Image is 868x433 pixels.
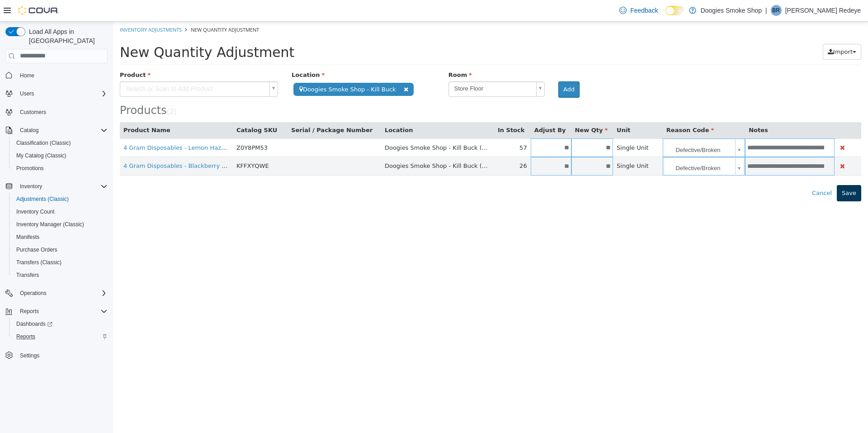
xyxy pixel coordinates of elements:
a: Customers [16,107,50,118]
button: Reports [2,305,111,318]
span: Dark Mode [665,15,666,16]
span: Purchase Orders [13,244,108,255]
span: Reports [16,306,108,317]
a: Dashboards [9,318,111,330]
button: Purchase Orders [9,243,111,256]
span: Product [7,50,38,57]
a: Reports [13,331,39,342]
span: Doogies Smoke Shop - Kill Buck [180,61,301,74]
a: Transfers (Classic) [13,257,65,268]
span: Doogies Smoke Shop - Kill Buck (Store Floor) [272,141,403,148]
span: Defective/Broken [552,136,618,154]
a: Defective/Broken [552,118,630,135]
span: Dashboards [16,320,52,328]
button: Reports [16,306,42,317]
button: Reports [9,330,111,343]
td: 26 [381,135,418,154]
span: Settings [16,349,108,361]
span: Products [7,82,54,95]
a: Feedback [616,1,661,19]
span: Feedback [630,6,658,15]
span: Doogies Smoke Shop - Kill Buck (Store Floor) [272,123,403,129]
button: My Catalog (Classic) [9,149,111,162]
img: Cova [18,6,59,15]
span: Users [16,88,108,99]
span: Inventory [16,181,108,192]
button: Inventory Manager (Classic) [9,218,111,231]
a: Defective/Broken [552,136,630,153]
p: | [765,5,767,16]
span: Single Unit [504,141,536,148]
span: Adjustments (Classic) [16,195,69,203]
span: Settings [20,352,39,359]
span: New Quantity Adjustment [78,5,146,11]
button: Catalog [16,125,42,136]
span: Reason Code [553,105,601,112]
td: Z0Y8PM53 [120,117,175,135]
button: Operations [16,288,50,299]
button: Product Name [10,104,59,113]
button: Settings [2,348,111,362]
nav: Complex example [5,65,108,385]
a: Adjustments (Classic) [13,194,72,205]
span: Import [720,27,740,33]
span: Transfers (Classic) [13,257,108,268]
span: Operations [20,290,47,297]
span: Transfers [13,270,108,281]
span: Inventory Count [16,208,55,215]
span: Store Floor [336,60,420,74]
button: Inventory [16,181,46,192]
span: Single Unit [504,123,536,129]
span: Inventory [20,183,42,190]
button: Adjust By [421,104,455,113]
a: Inventory Count [13,206,58,217]
a: Inventory Manager (Classic) [13,219,88,230]
small: ( ) [54,86,64,94]
button: Location [272,104,302,113]
span: Reports [20,308,39,315]
button: Delete Product [725,121,734,131]
span: Search or Scan to Add Product [7,60,153,75]
span: Operations [16,288,108,299]
span: New Qty [462,105,495,112]
span: Adjustments (Classic) [13,194,108,205]
span: Promotions [13,163,108,174]
a: 4 Gram Disposables - Blackberry Kush + Permanent Marker [10,141,185,148]
a: Settings [16,350,43,361]
button: Home [2,69,111,82]
button: Transfers (Classic) [9,256,111,269]
span: Catalog [20,127,38,134]
p: [PERSON_NAME] Redeye [785,5,861,16]
span: BR [772,5,780,16]
span: Catalog [16,125,108,136]
button: Delete Product [725,139,734,150]
a: Manifests [13,232,43,243]
p: Doogies Smoke Shop [701,5,762,16]
span: Dashboards [13,319,108,329]
span: Reports [16,333,35,340]
button: Manifests [9,231,111,243]
button: Add [445,60,467,76]
button: Users [16,88,38,99]
span: Home [20,72,34,79]
button: Transfers [9,269,111,281]
a: Promotions [13,163,47,174]
span: Promotions [16,165,44,172]
span: Transfers (Classic) [16,259,61,266]
button: Cancel [694,163,724,180]
button: Classification (Classic) [9,137,111,149]
span: New Quantity Adjustment [7,23,181,38]
button: Operations [2,287,111,300]
span: Users [20,90,34,97]
button: In Stock [385,104,413,113]
span: Inventory Count [13,206,108,217]
span: My Catalog (Classic) [13,150,108,161]
button: Notes [636,104,656,113]
button: Catalog SKU [123,104,166,113]
span: Classification (Classic) [13,138,108,148]
span: Defective/Broken [552,118,618,136]
button: Customers [2,105,111,119]
button: Save [724,163,748,180]
a: Home [16,70,38,81]
input: Dark Mode [665,6,684,15]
